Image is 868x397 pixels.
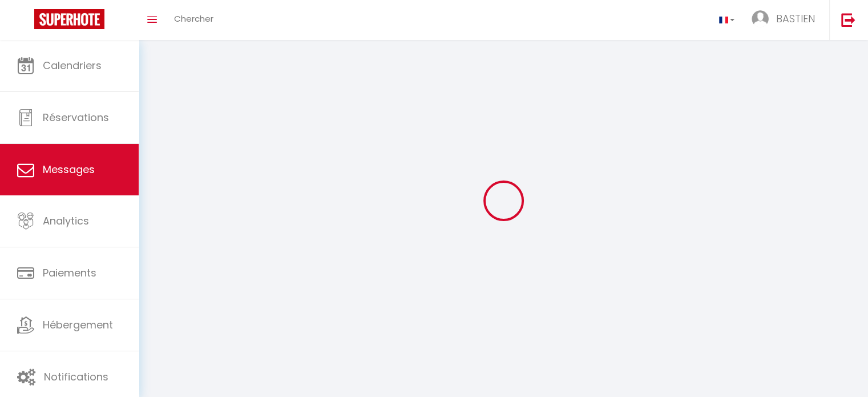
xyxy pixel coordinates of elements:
[841,13,855,27] img: logout
[174,13,213,25] span: Chercher
[43,110,109,125] span: Réservations
[43,318,113,332] span: Hébergement
[752,10,769,27] img: ...
[776,11,815,26] span: BASTIEN
[43,58,102,73] span: Calendriers
[34,9,104,29] img: Super Booking
[44,370,108,384] span: Notifications
[9,5,43,39] button: Ouvrir le widget de chat LiveChat
[43,266,96,280] span: Paiements
[43,162,95,177] span: Messages
[43,214,89,228] span: Analytics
